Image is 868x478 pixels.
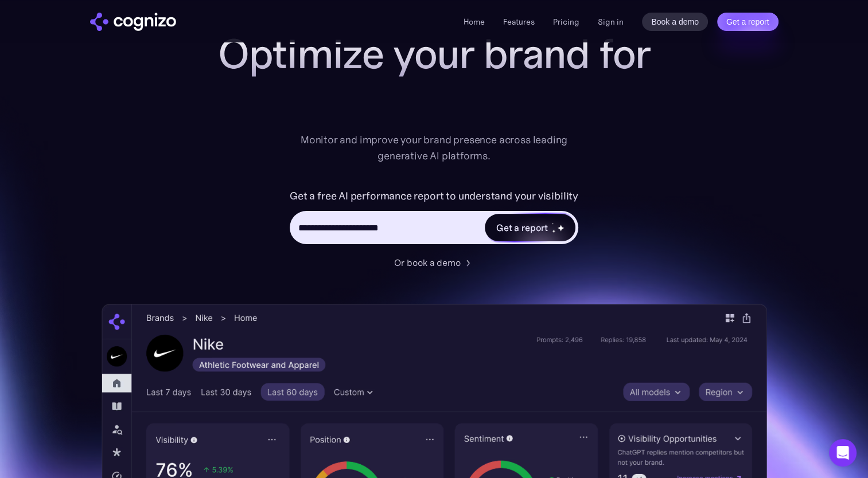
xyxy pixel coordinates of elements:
[557,224,565,232] img: star
[553,17,579,27] a: Pricing
[290,187,578,250] form: Hero URL Input Form
[552,229,556,233] img: star
[205,31,664,77] h1: Optimize your brand for
[829,439,857,467] div: Open Intercom Messenger
[394,256,461,269] div: Or book a demo
[293,132,575,164] div: Monitor and improve your brand presence across leading generative AI platforms.
[464,17,485,27] a: Home
[598,15,624,29] a: Sign in
[484,213,577,242] a: Get a reportstarstarstar
[496,221,548,234] div: Get a report
[290,187,578,205] label: Get a free AI performance report to understand your visibility
[552,222,554,224] img: star
[394,256,474,269] a: Or book a demo
[90,13,176,31] img: cognizo logo
[90,13,176,31] a: home
[717,13,779,31] a: Get a report
[642,13,708,31] a: Book a demo
[503,17,535,27] a: Features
